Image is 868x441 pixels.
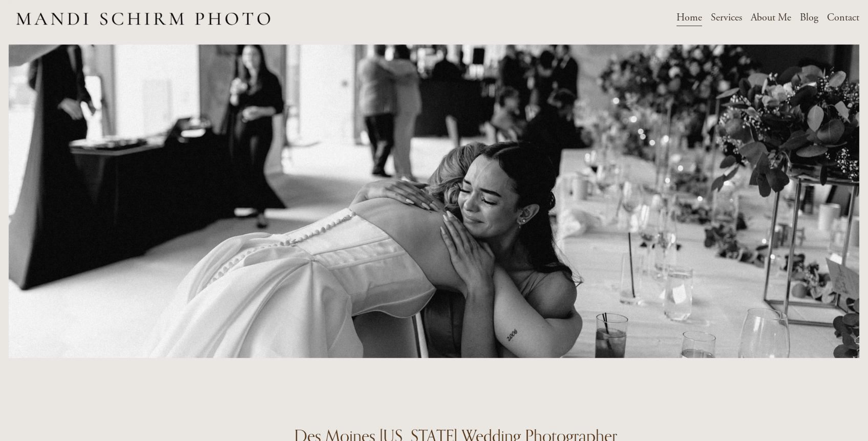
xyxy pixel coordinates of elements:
[711,10,742,26] span: Services
[676,9,702,27] a: Home
[800,9,818,27] a: Blog
[751,9,791,27] a: About Me
[9,45,859,358] img: K&D-269.jpg
[9,1,278,35] img: Des Moines Wedding Photographer - Mandi Schirm Photo
[827,9,859,27] a: Contact
[711,9,742,27] a: folder dropdown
